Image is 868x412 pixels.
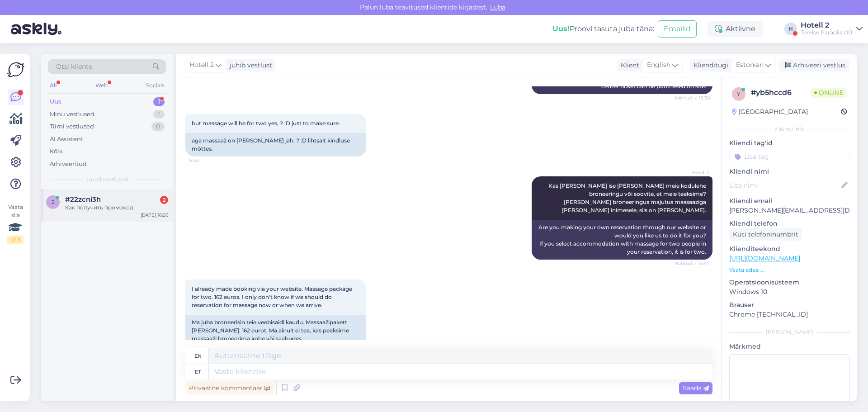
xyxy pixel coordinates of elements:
[729,328,850,336] div: [PERSON_NAME]
[94,80,109,91] div: Web
[729,266,850,274] p: Vaata edasi ...
[153,97,165,106] div: 1
[737,90,741,97] span: y
[729,254,800,262] a: [URL][DOMAIN_NAME]
[50,147,63,156] div: Kõik
[729,206,850,215] p: [PERSON_NAME][EMAIL_ADDRESS][DOMAIN_NAME]
[226,61,272,70] div: juhib vestlust
[729,219,850,228] p: Kliendi telefon
[50,122,94,131] div: Tiimi vestlused
[690,61,728,70] div: Klienditugi
[676,169,710,176] span: Hotell 2
[801,22,863,36] a: Hotell 2Tervise Paradiis OÜ
[50,110,94,119] div: Minu vestlused
[192,120,340,127] span: but massage will be for two yes, ? :D just to make sure.
[751,87,811,98] div: # yb5hccd6
[658,20,697,38] button: Emailid
[736,60,764,70] span: Estonian
[647,60,670,70] span: English
[65,195,101,204] span: #22zcni3h
[729,228,802,241] div: Küsi telefoninumbrit
[729,125,850,133] div: Kliendi info
[784,23,797,35] div: H
[50,135,83,144] div: AI Assistent
[532,220,712,260] div: Are you making your own reservation through our website or would you like us to do it for you? If...
[729,342,850,351] p: Märkmed
[729,300,850,310] p: Brauser
[50,160,87,169] div: Arhiveeritud
[729,310,850,319] p: Chrome [TECHNICAL_ID]
[801,22,853,29] div: Hotell 2
[708,21,763,37] div: Aktiivne
[189,60,214,70] span: Hotell 2
[141,212,168,218] div: [DATE] 16:26
[86,175,128,184] span: Uued vestlused
[192,285,354,308] span: I already made booking via your website. Massage package for two. 162 euros. I only don't know if...
[48,80,58,91] div: All
[552,24,654,34] div: Proovi tasuta juba täna:
[144,80,166,91] div: Socials
[801,29,853,36] div: Tervise Paradiis OÜ
[188,157,222,164] span: 15:42
[779,59,849,71] div: Arhiveeri vestlus
[683,384,709,392] span: Saada
[729,196,850,206] p: Kliendi email
[552,24,570,33] b: Uus!
[185,382,274,394] div: Privaatne kommentaar
[730,180,840,190] input: Lisa nimi
[151,122,165,131] div: 0
[548,182,708,213] span: Kas [PERSON_NAME] ise [PERSON_NAME] meie kodulehe broneeringu või soovite, et meie teeksime? [PER...
[729,150,850,163] input: Lisa tag
[487,3,508,11] span: Luba
[7,236,24,244] div: 0 / 3
[153,110,165,119] div: 1
[50,97,61,106] div: Uus
[729,287,850,297] p: Windows 10
[7,61,24,78] img: Askly Logo
[729,244,850,254] p: Klienditeekond
[729,138,850,148] p: Kliendi tag'id
[160,196,168,204] div: 2
[675,95,710,101] span: Nähtud ✓ 15:38
[65,204,168,212] div: Как получить промокод
[7,203,24,244] div: Vaata siia
[195,364,201,379] div: et
[729,278,850,287] p: Operatsioonisüsteem
[729,167,850,176] p: Kliendi nimi
[811,88,847,98] span: Online
[732,107,808,117] div: [GEOGRAPHIC_DATA]
[185,133,366,156] div: aga massaaž on [PERSON_NAME] jah, ? :D lihtsalt kindluse mõttes.
[185,315,366,346] div: Ma juba broneerisin teie veebisaidi kaudu. Massaažipakett [PERSON_NAME]. 162 eurot. Ma ainult ei ...
[675,260,710,267] span: Nähtud ✓ 15:47
[617,61,639,70] div: Klient
[52,199,55,205] span: 2
[56,62,92,71] span: Otsi kliente
[194,348,202,364] div: en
